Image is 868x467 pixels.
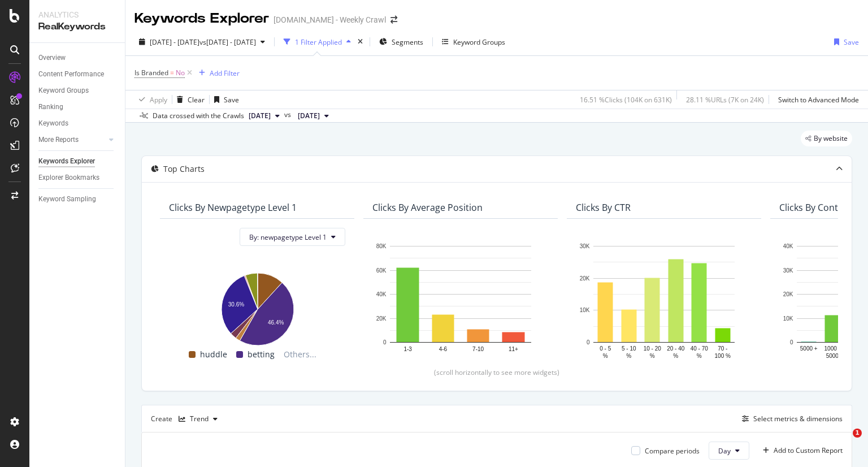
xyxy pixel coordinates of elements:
div: Clicks By newpagetype Level 1 [169,202,297,213]
span: Others... [279,348,321,361]
text: 20K [783,291,793,297]
span: betting [248,348,275,361]
text: 40K [376,291,387,297]
span: huddle [200,348,227,361]
div: Compare periods [645,446,700,456]
button: By: newpagetype Level 1 [240,228,345,246]
div: Select metrics & dimensions [753,414,843,423]
a: Keyword Groups [38,85,117,97]
div: Explorer Bookmarks [38,172,99,184]
a: Keywords Explorer [38,155,117,167]
div: Add Filter [210,68,240,78]
a: Ranking [38,101,117,113]
svg: A chart. [372,240,549,361]
div: Overview [38,52,66,64]
div: Ranking [38,101,63,113]
div: Add to Custom Report [774,447,843,454]
div: More Reports [38,134,79,146]
text: 30.6% [228,301,244,308]
text: 60K [376,267,387,274]
span: Is Branded [134,68,168,77]
text: 70 - [718,345,727,352]
a: Keywords [38,118,117,129]
text: 5000 [826,353,839,359]
text: 40 - 70 [691,345,709,352]
text: 20K [376,315,387,322]
div: Trend [190,416,209,422]
text: 7-10 [472,346,484,352]
div: Keywords [38,118,68,129]
div: Keyword Sampling [38,193,96,205]
div: 16.51 % Clicks ( 104K on 631K ) [580,95,672,105]
a: Explorer Bookmarks [38,172,117,184]
div: Save [844,37,859,47]
span: Segments [392,37,423,47]
a: Overview [38,52,117,64]
div: [DOMAIN_NAME] - Weekly Crawl [274,14,386,25]
a: Keyword Sampling [38,193,117,205]
div: 1 Filter Applied [295,37,342,47]
text: 5000 + [800,345,818,352]
button: Switch to Advanced Mode [774,90,859,109]
div: Switch to Advanced Mode [778,95,859,105]
span: = [170,68,174,77]
div: Create [151,410,222,428]
text: 0 [383,339,387,345]
button: Clear [172,90,205,109]
div: times [355,36,365,47]
text: % [673,353,678,359]
div: Clicks By Average Position [372,202,483,213]
text: 80K [376,243,387,249]
text: 4-6 [439,346,448,352]
text: 0 [790,339,793,345]
div: 28.11 % URLs ( 7K on 24K ) [686,95,764,105]
iframe: Intercom live chat [830,429,857,456]
span: No [176,65,185,81]
button: Save [830,33,859,51]
text: 40K [783,243,793,249]
text: 0 [587,339,590,345]
text: 30K [580,243,590,249]
button: Keyword Groups [437,33,510,51]
span: 2024 Oct. 3rd [298,111,320,121]
text: 20K [580,275,590,282]
div: Keywords Explorer [38,155,95,167]
text: 20 - 40 [667,345,685,352]
div: Analytics [38,9,116,20]
div: Top Charts [163,163,205,175]
text: % [697,353,702,359]
div: RealKeywords [38,20,116,33]
button: Add to Custom Report [758,442,843,460]
div: Keyword Groups [38,85,89,97]
div: Content Performance [38,68,104,80]
button: Add Filter [194,66,240,80]
button: Apply [134,90,167,109]
button: 1 Filter Applied [279,33,355,51]
text: 30K [783,267,793,274]
div: Keyword Groups [453,37,505,47]
a: More Reports [38,134,106,146]
text: 10K [783,315,793,322]
text: 10K [580,308,590,314]
svg: A chart. [169,267,345,348]
button: Save [210,90,239,109]
div: Clear [188,95,205,105]
div: Clicks By CTR [576,202,631,213]
button: [DATE] - [DATE]vs[DATE] - [DATE] [134,33,270,51]
text: 100 % [715,353,731,359]
button: Select metrics & dimensions [737,412,843,426]
button: [DATE] [244,109,284,123]
text: % [650,353,655,359]
span: 2025 Oct. 6th [249,111,271,121]
text: 0 - 5 [600,345,611,352]
div: Save [224,95,239,105]
span: By: newpagetype Level 1 [249,232,327,242]
button: Day [709,442,749,460]
a: Content Performance [38,68,117,80]
text: 1-3 [403,346,412,352]
button: [DATE] [293,109,333,123]
div: legacy label [801,131,852,146]
text: 46.4% [268,319,284,326]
